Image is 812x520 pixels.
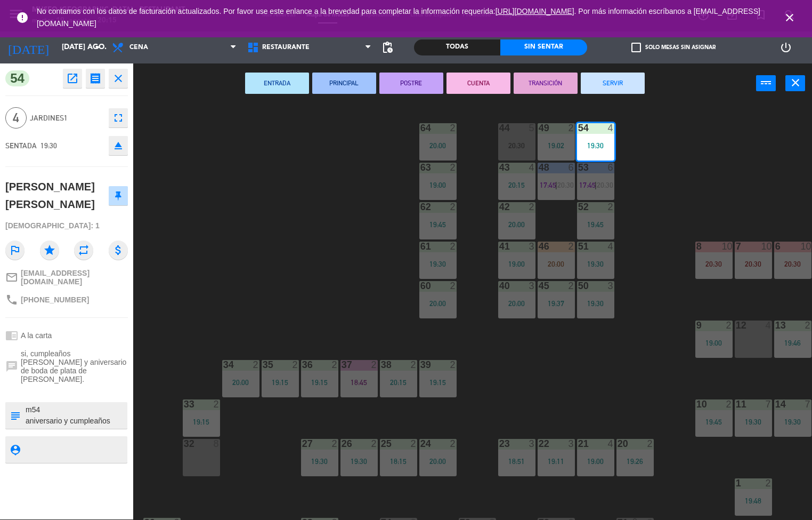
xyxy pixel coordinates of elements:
[538,260,575,268] div: 20:00
[381,439,381,449] div: 25
[581,73,645,94] button: SERVIR
[37,7,760,28] span: No contamos con los datos de facturación actualizados. Por favor use este enlance a la brevedad p...
[410,360,417,370] div: 2
[539,163,539,172] div: 48
[420,123,421,133] div: 64
[765,321,772,330] div: 4
[499,123,500,133] div: 44
[450,439,456,449] div: 2
[498,458,535,465] div: 18:51
[5,241,25,260] i: outlined_flag
[499,163,500,172] div: 43
[420,360,421,370] div: 39
[607,123,614,133] div: 4
[450,202,456,212] div: 2
[419,142,457,149] div: 20:00
[540,181,556,189] span: 17:45
[607,281,614,291] div: 3
[66,72,79,85] i: open_in_new
[631,43,641,52] span: check_box_outline_blank
[775,242,776,251] div: 6
[800,242,811,251] div: 10
[450,123,456,133] div: 2
[419,260,457,268] div: 19:30
[597,181,613,189] span: 20:30
[109,69,128,88] button: close
[420,163,421,172] div: 63
[538,458,575,465] div: 19:11
[112,111,125,124] i: fullscreen
[340,379,378,386] div: 18:45
[5,141,37,150] span: SENTADA
[5,70,29,86] span: 54
[577,458,614,465] div: 19:00
[331,439,338,449] div: 2
[695,260,733,268] div: 20:30
[498,142,535,149] div: 20:30
[371,439,377,449] div: 2
[222,379,259,386] div: 20:00
[21,331,52,340] span: A la carta
[420,202,421,212] div: 62
[736,321,736,330] div: 12
[578,202,579,212] div: 52
[578,281,579,291] div: 50
[721,242,732,251] div: 10
[577,142,614,149] div: 19:30
[774,260,811,268] div: 20:30
[761,242,772,251] div: 10
[5,107,27,129] span: 4
[498,181,535,189] div: 20:15
[500,39,587,55] div: Sin sentar
[529,242,535,251] div: 3
[595,181,597,189] span: |
[262,44,310,51] span: Restaurante
[696,399,697,409] div: 10
[539,242,539,251] div: 46
[607,202,614,212] div: 2
[765,399,772,409] div: 7
[63,69,82,88] button: open_in_new
[616,458,654,465] div: 19:26
[499,281,500,291] div: 40
[735,260,772,268] div: 20:30
[5,178,109,213] div: [PERSON_NAME] [PERSON_NAME]
[381,41,394,54] span: pending_actions
[695,418,733,426] div: 19:45
[578,242,579,251] div: 51
[21,349,128,383] span: si, cumpleaños [PERSON_NAME] y aniversario de boda de plata de [PERSON_NAME].
[765,478,772,488] div: 2
[109,108,128,127] button: fullscreen
[414,39,500,55] div: Todas
[184,399,184,409] div: 33
[607,439,614,449] div: 4
[380,379,417,386] div: 20:15
[496,7,574,15] a: [URL][DOMAIN_NAME]
[736,399,736,409] div: 11
[529,439,535,449] div: 3
[253,360,259,370] div: 2
[785,75,805,91] button: close
[74,241,93,260] i: repeat
[529,202,535,212] div: 2
[420,242,421,251] div: 61
[736,242,736,251] div: 7
[410,439,417,449] div: 2
[450,281,456,291] div: 2
[529,281,535,291] div: 3
[726,321,732,330] div: 2
[213,399,220,409] div: 2
[9,410,21,421] i: subject
[301,379,338,386] div: 19:15
[539,439,539,449] div: 22
[499,242,500,251] div: 41
[578,439,579,449] div: 21
[420,281,421,291] div: 60
[419,458,457,465] div: 20:00
[760,76,773,89] i: power_input
[312,73,376,94] button: PRINCIPAL
[112,139,125,152] i: eject
[342,360,342,370] div: 37
[5,329,18,342] i: chrome_reader_mode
